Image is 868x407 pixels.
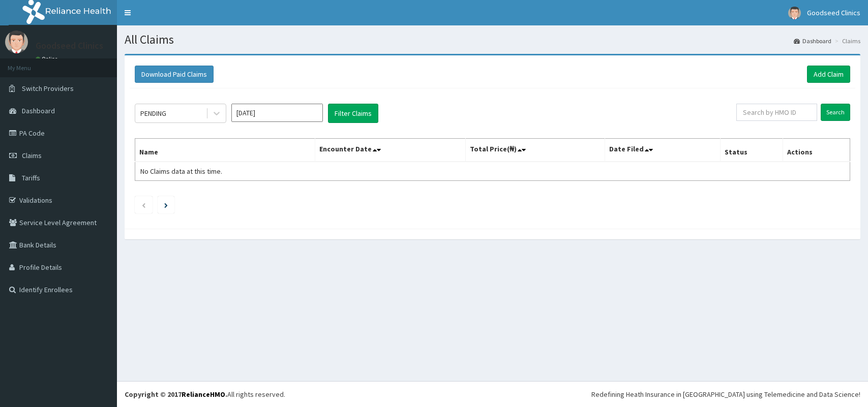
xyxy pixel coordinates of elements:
li: Claims [832,37,860,45]
button: Download Paid Claims [135,66,214,83]
button: Filter Claims [328,104,378,123]
a: Dashboard [794,37,831,45]
div: Redefining Heath Insurance in [GEOGRAPHIC_DATA] using Telemedicine and Data Science! [591,389,860,399]
th: Status [721,139,783,162]
p: Goodseed Clinics [36,41,103,50]
span: Goodseed Clinics [807,8,860,17]
div: PENDING [140,108,166,118]
input: Search by HMO ID [736,104,817,121]
a: Previous page [141,200,146,209]
span: Claims [22,151,42,160]
th: Date Filed [605,139,721,162]
img: User Image [5,30,28,53]
span: Tariffs [22,173,40,182]
span: No Claims data at this time. [140,167,222,176]
a: Online [36,55,60,62]
h1: All Claims [125,33,860,46]
th: Actions [783,139,850,162]
th: Name [135,139,315,162]
a: RelianceHMO [182,390,225,399]
a: Next page [164,200,168,209]
img: User Image [788,7,801,19]
strong: Copyright © 2017 . [125,390,227,399]
input: Select Month and Year [231,104,323,122]
th: Total Price(₦) [466,139,605,162]
span: Dashboard [22,106,55,115]
input: Search [821,104,850,121]
th: Encounter Date [315,139,466,162]
a: Add Claim [807,66,850,83]
span: Switch Providers [22,84,74,93]
footer: All rights reserved. [117,381,868,407]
